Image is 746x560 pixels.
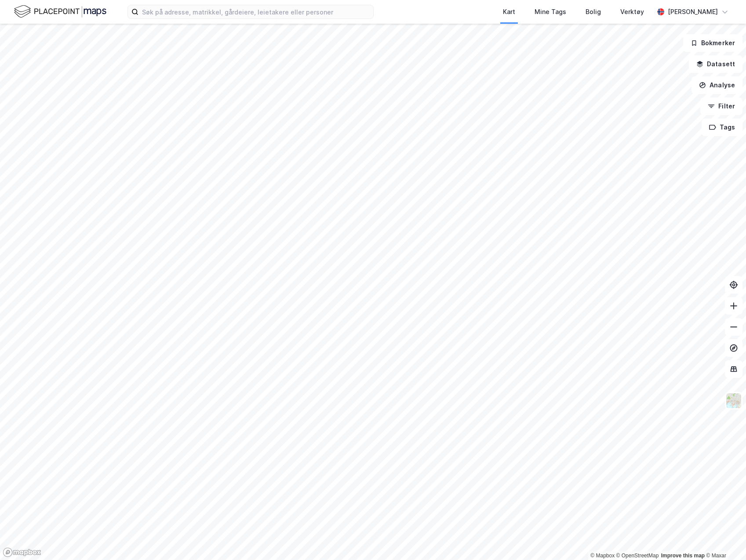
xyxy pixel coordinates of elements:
img: logo.f888ab2527a4732fd821a326f86c7f29.svg [14,4,106,19]
a: Mapbox [590,553,615,559]
button: Filter [700,97,742,115]
button: Datasett [689,55,742,73]
iframe: Chat Widget [702,518,746,560]
a: Mapbox homepage [3,547,41,557]
div: Verktøy [620,7,644,17]
a: Improve this map [661,553,705,559]
div: Bolig [586,7,601,17]
input: Søk på adresse, matrikkel, gårdeiere, leietakere eller personer [138,5,373,18]
a: OpenStreetMap [616,553,659,559]
button: Analyse [691,76,742,94]
img: Z [725,392,742,409]
div: Kart [503,7,515,17]
div: [PERSON_NAME] [668,7,718,17]
button: Bokmerker [683,34,742,52]
div: Mine Tags [535,7,566,17]
button: Tags [702,118,742,136]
